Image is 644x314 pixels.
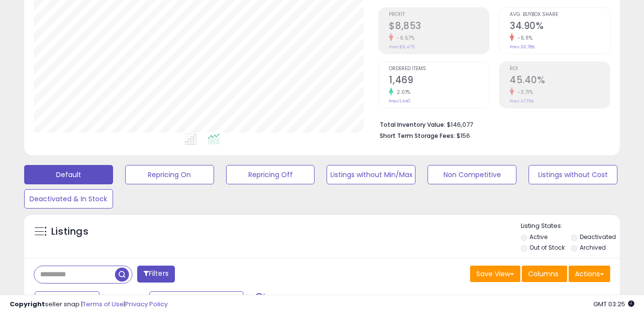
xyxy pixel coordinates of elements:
[35,291,100,308] button: Last 7 Days
[521,222,620,231] p: Listing States:
[137,266,175,283] button: Filters
[393,89,411,96] small: 2.01%
[125,299,168,309] a: Privacy Policy
[380,120,445,129] b: Total Inventory Value:
[226,165,315,184] button: Repricing Off
[10,299,45,309] strong: Copyright
[457,131,470,140] span: $156
[510,20,610,33] h2: 34.90%
[380,118,603,130] li: $146,077
[51,225,88,239] h5: Listings
[529,165,617,184] button: Listings without Cost
[389,75,489,88] h2: 1,469
[389,12,489,17] span: Profit
[530,243,565,252] label: Out of Stock
[528,269,558,279] span: Columns
[380,132,455,140] b: Short Term Storage Fees:
[24,165,113,184] button: Default
[24,189,113,209] button: Deactivated & In Stock
[510,75,610,88] h2: 45.40%
[470,266,520,282] button: Save View
[580,233,616,241] label: Deactivated
[83,299,124,309] a: Terms of Use
[125,165,214,184] button: Repricing On
[569,266,610,282] button: Actions
[389,98,411,104] small: Prev: 1,440
[514,89,533,96] small: -3.71%
[327,165,415,184] button: Listings without Min/Max
[510,12,610,17] span: Avg. Buybox Share
[428,165,516,184] button: Non Competitive
[393,34,415,42] small: -6.57%
[389,44,415,50] small: Prev: $9,475
[510,44,535,50] small: Prev: 36.78%
[149,291,243,308] button: [DATE]-28 - Aug-03
[389,20,489,33] h2: $8,853
[514,34,532,42] small: -5.11%
[510,98,534,104] small: Prev: 47.15%
[522,266,567,282] button: Columns
[580,243,606,252] label: Archived
[10,300,168,309] div: seller snap | |
[530,233,547,241] label: Active
[510,66,610,72] span: ROI
[593,299,634,309] span: 2025-08-11 03:25 GMT
[389,66,489,72] span: Ordered Items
